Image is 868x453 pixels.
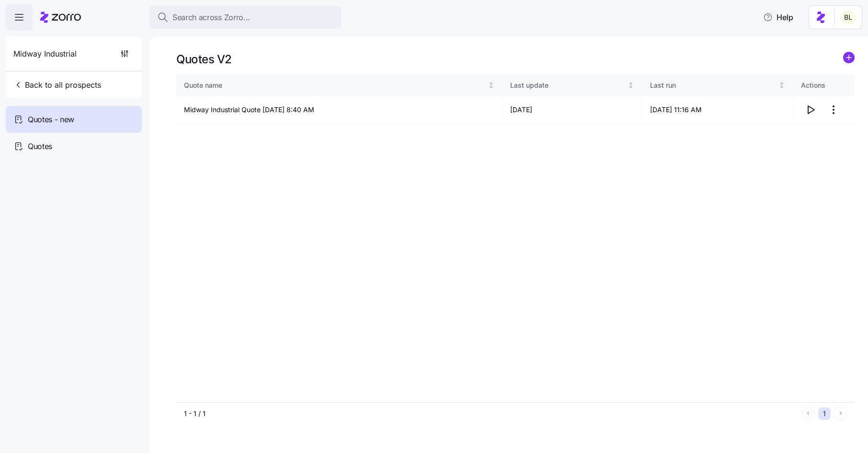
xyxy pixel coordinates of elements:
[802,407,814,420] button: Previous page
[843,52,855,67] a: add icon
[184,80,486,91] div: Quote name
[834,407,847,420] button: Next page
[503,74,642,96] th: Last updateNot sorted
[841,10,856,25] img: 2fabda6663eee7a9d0b710c60bc473af
[172,12,250,23] span: Search across Zorro...
[628,82,634,89] div: Not sorted
[28,114,74,126] span: Quotes - new
[510,80,626,91] div: Last update
[778,82,785,89] div: Not sorted
[13,48,77,60] span: Midway Industrial
[650,80,777,91] div: Last run
[488,82,494,89] div: Not sorted
[13,79,101,91] span: Back to all prospects
[818,407,831,420] button: 1
[176,52,232,67] h1: Quotes V2
[176,96,503,124] td: Midway Industrial Quote [DATE] 8:40 AM
[6,106,142,133] a: Quotes - new
[6,133,142,160] a: Quotes
[801,80,847,91] div: Actions
[176,74,503,96] th: Quote nameNot sorted
[184,409,798,418] div: 1 - 1 / 1
[28,140,52,152] span: Quotes
[10,75,105,94] button: Back to all prospects
[642,74,793,96] th: Last runNot sorted
[149,6,341,29] button: Search across Zorro...
[843,52,855,63] svg: add icon
[763,12,793,23] span: Help
[642,96,793,124] td: [DATE] 11:16 AM
[755,8,801,27] button: Help
[503,96,642,124] td: [DATE]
